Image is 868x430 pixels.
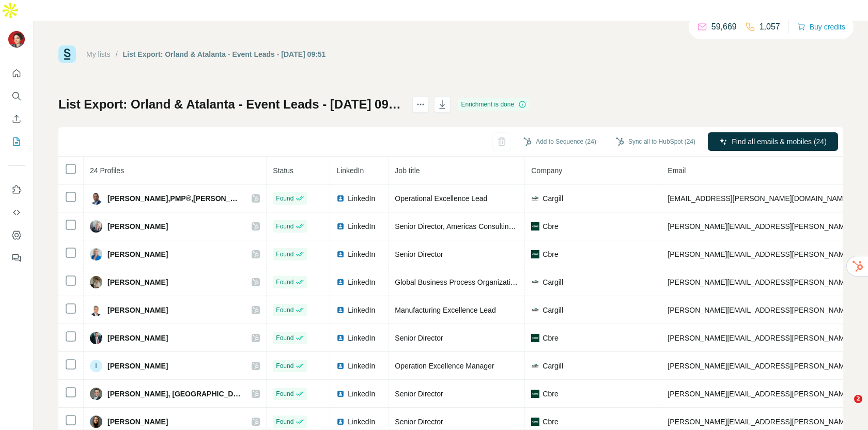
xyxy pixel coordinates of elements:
[531,418,539,426] img: company-logo
[276,305,293,315] span: Found
[395,390,443,398] span: Senior Director
[90,248,102,260] img: Avatar
[542,417,558,427] span: Cbre
[531,334,539,342] img: company-logo
[458,98,530,111] div: Enrichment is done
[348,193,375,204] span: LinkedIn
[531,278,539,286] img: company-logo
[58,96,403,113] h1: List Export: Orland & Atalanta - Event Leads - [DATE] 09:51
[276,278,293,287] span: Found
[90,332,102,344] img: Avatar
[732,136,827,147] span: Find all emails & mobiles (24)
[90,388,102,400] img: Avatar
[797,20,845,34] button: Buy credits
[8,226,25,244] button: Dashboard
[348,249,375,259] span: LinkedIn
[8,64,25,83] button: Quick start
[760,21,780,33] p: 1,057
[542,333,558,343] span: Cbre
[542,193,563,204] span: Cargill
[107,249,168,259] span: [PERSON_NAME]
[58,45,76,63] img: Surfe Logo
[116,49,118,59] li: /
[90,276,102,288] img: Avatar
[276,417,293,426] span: Found
[542,305,563,315] span: Cargill
[107,333,168,343] span: [PERSON_NAME]
[90,360,102,372] div: I
[107,305,168,315] span: [PERSON_NAME]
[542,389,558,399] span: Cbre
[336,278,345,286] img: LinkedIn logo
[395,306,495,314] span: Manufacturing Excellence Lead
[86,50,111,58] a: My lists
[531,390,539,398] img: company-logo
[395,278,680,286] span: Global Business Process Organization Leader at [PERSON_NAME] Cocoa & Chocolates
[833,395,858,420] iframe: Intercom live chat
[90,416,102,428] img: Avatar
[531,306,539,314] img: company-logo
[90,192,102,205] img: Avatar
[123,49,326,59] div: List Export: Orland & Atalanta - Event Leads - [DATE] 09:51
[107,277,168,287] span: [PERSON_NAME]
[8,110,25,128] button: Enrich CSV
[107,417,168,427] span: [PERSON_NAME]
[336,334,345,342] img: LinkedIn logo
[542,361,563,371] span: Cargill
[107,389,241,399] span: [PERSON_NAME], [GEOGRAPHIC_DATA]
[609,134,703,149] button: Sync all to HubSpot (24)
[395,194,487,203] span: Operational Excellence Lead
[668,166,686,175] span: Email
[107,221,168,232] span: [PERSON_NAME]
[8,31,25,48] img: Avatar
[348,333,375,343] span: LinkedIn
[348,305,375,315] span: LinkedIn
[8,180,25,199] button: Use Surfe on LinkedIn
[531,222,539,231] img: company-logo
[531,362,539,370] img: company-logo
[336,390,345,398] img: LinkedIn logo
[336,166,364,175] span: LinkedIn
[336,362,345,370] img: LinkedIn logo
[8,87,25,105] button: Search
[107,193,241,204] span: [PERSON_NAME],PMP®,[PERSON_NAME]
[276,389,293,398] span: Found
[542,221,558,232] span: Cbre
[107,361,168,371] span: [PERSON_NAME]
[531,166,562,175] span: Company
[348,417,375,427] span: LinkedIn
[395,250,443,258] span: Senior Director
[348,277,375,287] span: LinkedIn
[395,166,420,175] span: Job title
[531,194,539,203] img: company-logo
[412,96,429,113] button: actions
[276,250,293,259] span: Found
[395,418,443,426] span: Senior Director
[273,166,293,175] span: Status
[90,304,102,316] img: Avatar
[276,222,293,231] span: Found
[348,221,375,232] span: LinkedIn
[516,134,603,149] button: Add to Sequence (24)
[336,306,345,314] img: LinkedIn logo
[708,132,838,151] button: Find all emails & mobiles (24)
[542,277,563,287] span: Cargill
[90,166,124,175] span: 24 Profiles
[668,194,849,203] span: [EMAIL_ADDRESS][PERSON_NAME][DOMAIN_NAME]
[8,249,25,267] button: Feedback
[395,334,443,342] span: Senior Director
[395,222,601,231] span: Senior Director, Americas Consulting | Change & Transformation
[90,220,102,233] img: Avatar
[8,132,25,151] button: My lists
[531,250,539,258] img: company-logo
[8,203,25,222] button: Use Surfe API
[336,418,345,426] img: LinkedIn logo
[336,194,345,203] img: LinkedIn logo
[395,362,494,370] span: Operation Excellence Manager
[336,222,345,231] img: LinkedIn logo
[542,249,558,259] span: Cbre
[336,250,345,258] img: LinkedIn logo
[348,389,375,399] span: LinkedIn
[276,194,293,203] span: Found
[711,21,737,33] p: 59,669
